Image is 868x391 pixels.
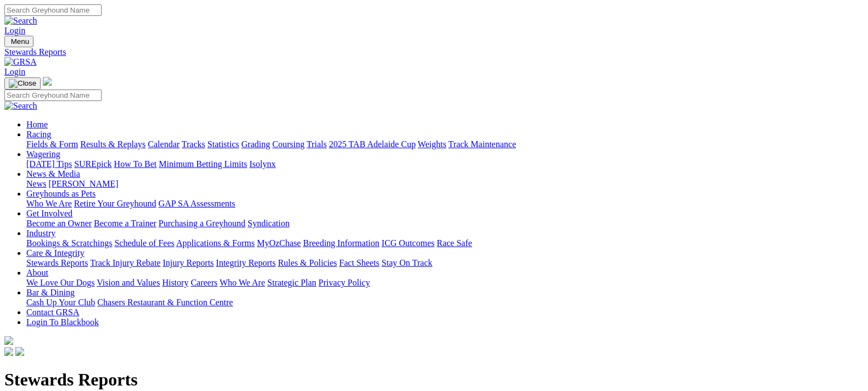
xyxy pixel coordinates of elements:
[4,336,13,345] img: logo-grsa-white.png
[306,139,327,149] a: Trials
[94,219,156,228] a: Become a Trainer
[4,370,864,390] h1: Stewards Reports
[4,101,37,111] img: Search
[26,228,55,238] a: Industry
[26,189,96,198] a: Greyhounds as Pets
[74,159,111,169] a: SUREpick
[257,238,301,248] a: MyOzChase
[339,258,379,267] a: Fact Sheets
[4,347,13,356] img: facebook.svg
[4,47,864,57] a: Stewards Reports
[26,238,864,248] div: Industry
[26,219,864,228] div: Get Involved
[4,67,25,76] a: Login
[159,159,247,169] a: Minimum Betting Limits
[26,248,85,258] a: Care & Integrity
[26,298,95,307] a: Cash Up Your Club
[26,149,60,159] a: Wagering
[4,36,33,47] button: Toggle navigation
[382,258,432,267] a: Stay On Track
[216,258,276,267] a: Integrity Reports
[26,219,92,228] a: Become an Owner
[26,258,864,268] div: Care & Integrity
[4,77,41,90] button: Toggle navigation
[26,199,72,208] a: Who We Are
[436,238,472,248] a: Race Safe
[26,139,864,149] div: Racing
[449,139,516,149] a: Track Maintenance
[26,199,864,209] div: Greyhounds as Pets
[26,268,48,277] a: About
[208,139,239,149] a: Statistics
[159,219,245,228] a: Purchasing a Greyhound
[249,159,276,169] a: Isolynx
[26,209,72,218] a: Get Involved
[9,79,36,88] img: Close
[26,130,51,139] a: Racing
[26,258,88,267] a: Stewards Reports
[26,308,79,317] a: Contact GRSA
[382,238,434,248] a: ICG Outcomes
[114,159,157,169] a: How To Bet
[26,169,80,178] a: News & Media
[26,298,864,308] div: Bar & Dining
[26,120,48,129] a: Home
[26,139,78,149] a: Fields & Form
[163,258,214,267] a: Injury Reports
[4,4,102,16] input: Search
[272,139,305,149] a: Coursing
[303,238,379,248] a: Breeding Information
[26,317,99,327] a: Login To Blackbook
[90,258,160,267] a: Track Injury Rebate
[80,139,145,149] a: Results & Replays
[43,77,52,86] img: logo-grsa-white.png
[4,90,102,101] input: Search
[97,278,160,287] a: Vision and Values
[114,238,174,248] a: Schedule of Fees
[329,139,416,149] a: 2025 TAB Adelaide Cup
[220,278,265,287] a: Who We Are
[15,347,24,356] img: twitter.svg
[4,57,37,67] img: GRSA
[26,288,75,297] a: Bar & Dining
[191,278,217,287] a: Careers
[242,139,270,149] a: Grading
[26,159,72,169] a: [DATE] Tips
[48,179,118,188] a: [PERSON_NAME]
[26,159,864,169] div: Wagering
[26,179,864,189] div: News & Media
[182,139,205,149] a: Tracks
[26,278,94,287] a: We Love Our Dogs
[176,238,255,248] a: Applications & Forms
[248,219,289,228] a: Syndication
[97,298,233,307] a: Chasers Restaurant & Function Centre
[26,238,112,248] a: Bookings & Scratchings
[4,16,37,26] img: Search
[26,278,864,288] div: About
[159,199,236,208] a: GAP SA Assessments
[148,139,180,149] a: Calendar
[4,26,25,35] a: Login
[418,139,446,149] a: Weights
[318,278,370,287] a: Privacy Policy
[26,179,46,188] a: News
[11,37,29,46] span: Menu
[267,278,316,287] a: Strategic Plan
[162,278,188,287] a: History
[74,199,156,208] a: Retire Your Greyhound
[278,258,337,267] a: Rules & Policies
